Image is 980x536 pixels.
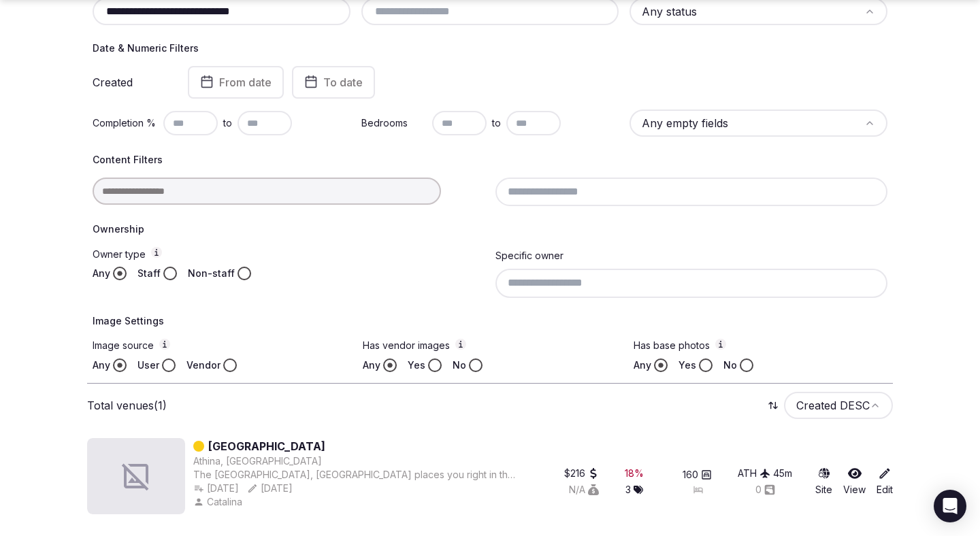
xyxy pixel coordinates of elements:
[208,438,325,454] a: [GEOGRAPHIC_DATA]
[193,454,322,468] button: Athina, [GEOGRAPHIC_DATA]
[773,467,792,480] div: 45 m
[193,468,520,482] div: The [GEOGRAPHIC_DATA], [GEOGRAPHIC_DATA] places you right in the center of the city at the edge o...
[934,490,966,522] div: Open Intercom Messenger
[93,267,110,280] label: Any
[738,467,770,480] button: ATH
[151,247,162,258] button: Owner type
[137,267,161,280] label: Staff
[93,153,887,167] h4: Content Filters
[93,339,346,353] label: Image source
[634,358,651,372] label: Any
[569,483,599,497] button: N/A
[408,358,425,372] label: Yes
[455,339,466,350] button: Has vendor images
[679,358,696,372] label: Yes
[363,358,380,372] label: Any
[564,467,599,480] button: $216
[188,66,284,99] button: From date
[188,267,235,280] label: Non-staff
[843,467,866,497] a: View
[625,467,644,480] button: 18%
[137,358,159,372] label: User
[93,41,887,55] h4: Date & Numeric Filters
[93,222,887,236] h4: Ownership
[186,358,220,372] label: Vendor
[715,339,726,350] button: Has base photos
[193,495,245,509] button: Catalina
[223,116,232,130] span: to
[634,339,887,353] label: Has base photos
[87,398,167,413] p: Total venues (1)
[453,358,466,372] label: No
[683,468,712,482] button: 160
[625,483,643,497] button: 3
[193,482,239,495] button: [DATE]
[219,76,272,89] span: From date
[755,483,775,497] button: 0
[492,116,501,130] span: to
[625,467,644,480] div: 18 %
[323,76,363,89] span: To date
[93,116,158,130] label: Completion %
[93,314,887,328] h4: Image Settings
[93,358,110,372] label: Any
[93,77,169,88] label: Created
[159,339,170,350] button: Image source
[877,467,893,497] a: Edit
[495,250,563,261] label: Specific owner
[363,339,617,353] label: Has vendor images
[683,468,698,482] span: 160
[93,247,485,261] label: Owner type
[723,358,737,372] label: No
[815,467,832,497] a: Site
[247,482,293,495] button: [DATE]
[292,66,375,99] button: To date
[773,467,792,480] button: 45m
[361,116,427,130] label: Bedrooms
